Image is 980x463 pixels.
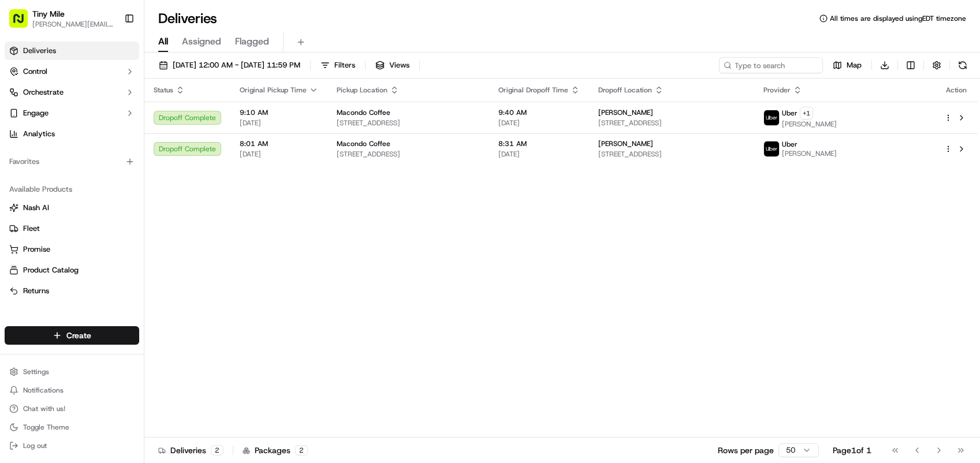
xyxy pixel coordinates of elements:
[5,240,139,259] button: Promise
[23,46,56,56] span: Deliveries
[9,286,135,296] a: Returns
[32,8,65,20] button: Tiny Mile
[295,445,308,455] div: 2
[782,149,837,158] span: [PERSON_NAME]
[334,60,355,70] span: Filters
[5,282,139,300] button: Returns
[211,445,223,455] div: 2
[154,57,305,73] button: [DATE] 12:00 AM - [DATE] 11:59 PM
[240,150,318,159] span: [DATE]
[5,401,139,417] button: Chat with us!
[23,87,64,98] span: Orchestrate
[158,445,223,456] div: Deliveries
[23,223,40,234] span: Fleet
[498,85,568,95] span: Original Dropoff Time
[830,14,966,23] span: All times are displayed using EDT timezone
[5,42,139,60] a: Deliveries
[9,265,135,275] a: Product Catalog
[23,367,49,376] span: Settings
[782,109,798,118] span: Uber
[370,57,415,73] button: Views
[833,445,871,456] div: Page 1 of 1
[240,118,318,128] span: [DATE]
[5,104,139,122] button: Engage
[498,150,580,159] span: [DATE]
[337,150,480,159] span: [STREET_ADDRESS]
[5,125,139,143] a: Analytics
[598,85,652,95] span: Dropoff Location
[23,108,49,118] span: Engage
[5,261,139,279] button: Product Catalog
[5,438,139,454] button: Log out
[719,57,823,73] input: Type to search
[154,85,173,95] span: Status
[718,445,774,456] p: Rows per page
[498,139,580,148] span: 8:31 AM
[315,57,360,73] button: Filters
[764,110,779,125] img: uber-new-logo.jpeg
[5,62,139,81] button: Control
[158,35,168,48] span: All
[5,180,139,199] div: Available Products
[23,244,50,255] span: Promise
[23,441,47,450] span: Log out
[498,108,580,117] span: 9:40 AM
[32,20,115,29] button: [PERSON_NAME][EMAIL_ADDRESS]
[782,140,798,149] span: Uber
[5,83,139,102] button: Orchestrate
[240,139,318,148] span: 8:01 AM
[23,286,49,296] span: Returns
[23,265,79,275] span: Product Catalog
[235,35,269,48] span: Flagged
[5,152,139,171] div: Favorites
[598,150,745,159] span: [STREET_ADDRESS]
[598,118,745,128] span: [STREET_ADDRESS]
[800,107,813,120] button: +1
[5,364,139,380] button: Settings
[23,423,69,432] span: Toggle Theme
[240,108,318,117] span: 9:10 AM
[9,203,135,213] a: Nash AI
[5,5,120,32] button: Tiny Mile[PERSON_NAME][EMAIL_ADDRESS]
[764,141,779,156] img: uber-new-logo.jpeg
[828,57,867,73] button: Map
[337,139,390,148] span: Macondo Coffee
[389,60,409,70] span: Views
[23,203,49,213] span: Nash AI
[782,120,837,129] span: [PERSON_NAME]
[5,219,139,238] button: Fleet
[944,85,968,95] div: Action
[955,57,971,73] button: Refresh
[337,85,387,95] span: Pickup Location
[23,404,65,413] span: Chat with us!
[158,9,217,28] h1: Deliveries
[66,330,91,341] span: Create
[23,386,64,395] span: Notifications
[23,66,47,77] span: Control
[5,326,139,345] button: Create
[5,382,139,398] button: Notifications
[240,85,307,95] span: Original Pickup Time
[337,108,390,117] span: Macondo Coffee
[5,419,139,435] button: Toggle Theme
[23,129,55,139] span: Analytics
[182,35,221,48] span: Assigned
[9,223,135,234] a: Fleet
[598,108,653,117] span: [PERSON_NAME]
[847,60,862,70] span: Map
[763,85,791,95] span: Provider
[5,199,139,217] button: Nash AI
[598,139,653,148] span: [PERSON_NAME]
[337,118,480,128] span: [STREET_ADDRESS]
[9,244,135,255] a: Promise
[498,118,580,128] span: [DATE]
[173,60,300,70] span: [DATE] 12:00 AM - [DATE] 11:59 PM
[243,445,308,456] div: Packages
